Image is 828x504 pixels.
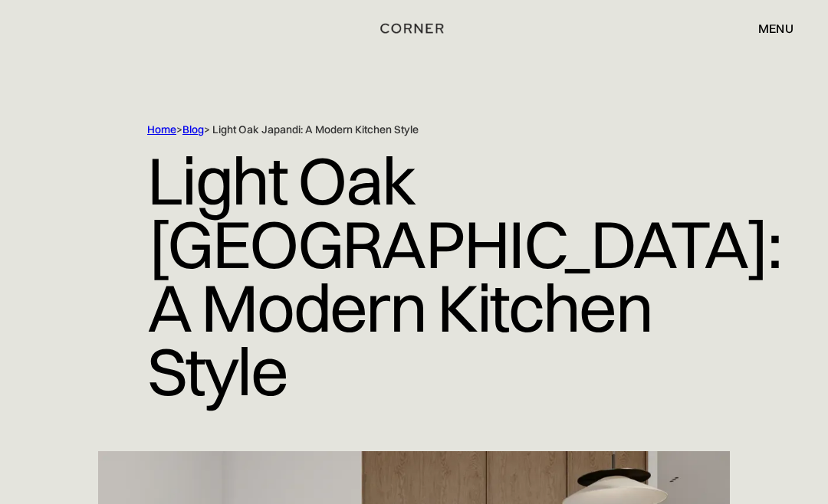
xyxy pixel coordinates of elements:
[758,22,793,34] div: menu
[743,15,793,41] div: menu
[147,123,176,136] a: Home
[376,18,452,38] a: home
[147,123,681,137] div: > > Light Oak Japandi: A Modern Kitchen Style
[147,137,681,415] h1: Light Oak [GEOGRAPHIC_DATA]: A Modern Kitchen Style
[182,123,204,136] a: Blog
